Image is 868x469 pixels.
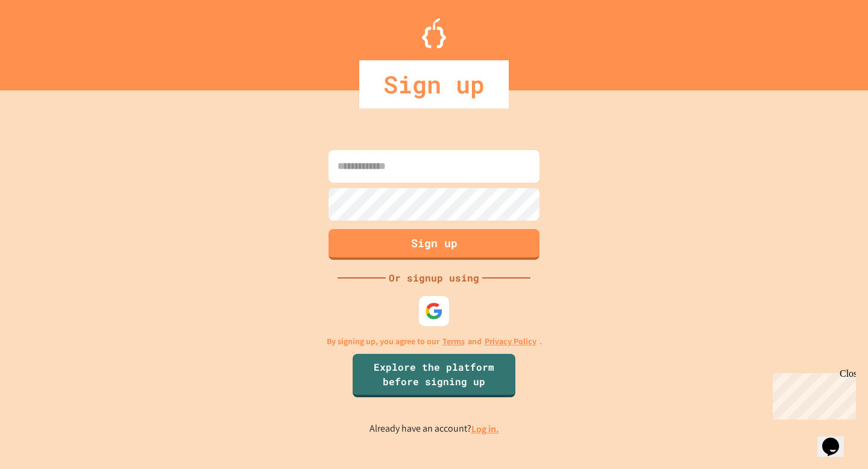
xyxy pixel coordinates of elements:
[370,421,499,436] p: Already have an account?
[422,18,446,48] img: Logo.svg
[768,368,856,420] iframe: chat widget
[5,5,83,77] div: Chat with us now!Close
[327,335,542,348] p: By signing up, you agree to our and .
[471,423,499,435] a: Log in.
[359,60,509,109] div: Sign up
[353,354,515,397] a: Explore the platform before signing up
[425,302,443,320] img: google-icon.svg
[817,421,856,457] iframe: chat widget
[485,335,536,348] a: Privacy Policy
[442,335,465,348] a: Terms
[386,271,482,285] div: Or signup using
[329,229,539,260] button: Sign up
